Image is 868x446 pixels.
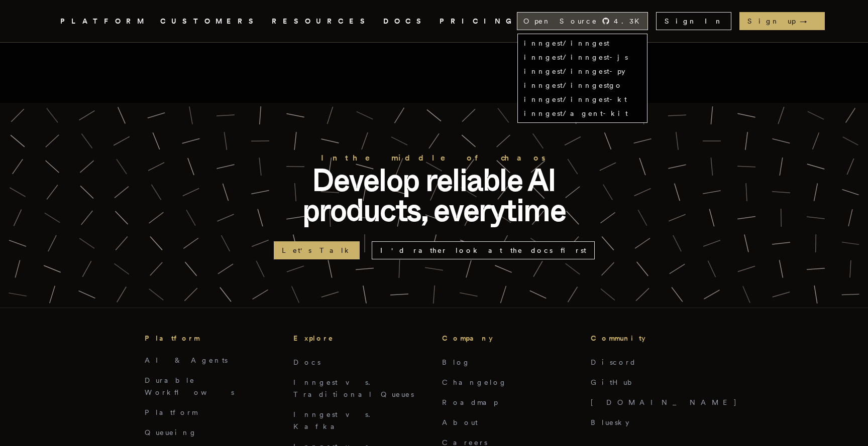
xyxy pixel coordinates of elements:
[383,15,427,28] a: DOCS
[293,332,426,344] h3: Explore
[656,12,731,30] a: Sign In
[160,15,260,28] a: CUSTOMERS
[442,398,498,406] a: Roadmap
[591,398,737,406] a: [DOMAIN_NAME]
[145,356,228,364] a: AI & Agents
[524,67,625,75] a: inngest/inngest-py
[293,358,320,366] a: Docs
[523,16,598,26] span: Open Source
[274,241,360,259] a: Let's Talk
[272,15,371,28] button: RESOURCES
[739,12,825,30] a: Sign up
[524,81,623,89] a: inngest/inngestgo
[273,151,595,165] h2: In the middle of chaos
[293,378,414,398] a: Inngest vs. Traditional Queues
[442,332,575,344] h3: Company
[591,418,629,426] a: Bluesky
[524,39,609,47] a: inngest/inngest
[145,408,197,416] a: Platform
[524,53,628,61] a: inngest/inngest-js
[145,428,197,436] a: Queueing
[372,241,595,259] a: I'd rather look at the docs first
[591,378,638,386] a: GitHub
[293,410,376,430] a: Inngest vs. Kafka
[524,109,628,117] a: inngest/agent-kit
[145,332,277,344] h3: Platform
[800,16,817,26] span: →
[591,332,723,344] h3: Community
[442,358,471,366] a: Blog
[442,378,507,386] a: Changelog
[440,15,517,28] a: PRICING
[614,16,645,26] span: 4.3 K
[145,376,234,396] a: Durable Workflows
[60,15,148,28] button: PLATFORM
[442,418,478,426] a: About
[591,358,636,366] a: Discord
[273,165,595,225] p: Develop reliable AI products, everytime
[524,95,627,103] a: inngest/inngest-kt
